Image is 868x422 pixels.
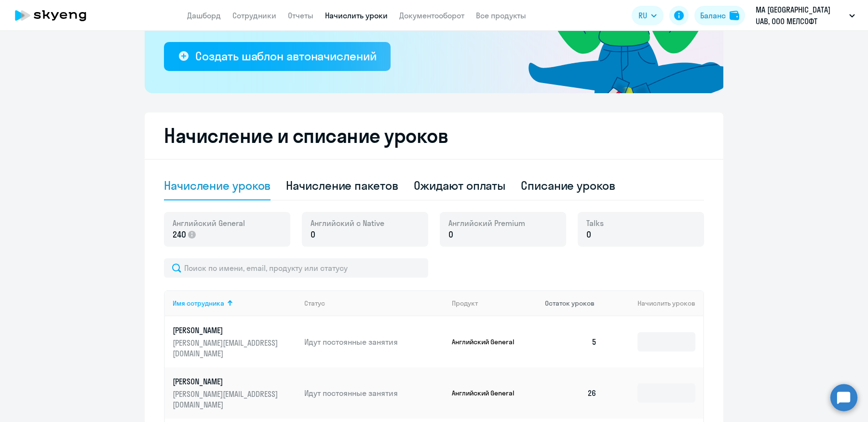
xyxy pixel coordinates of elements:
button: Балансbalance [694,6,745,25]
input: Поиск по имени, email, продукту или статусу [164,258,428,278]
button: Создать шаблон автоначислений [164,42,391,71]
img: balance [730,11,739,20]
span: Остаток уроков [545,299,595,308]
span: Talks [586,218,604,228]
button: MA [GEOGRAPHIC_DATA] UAB, ООО МЕЛСОФТ [751,4,860,27]
p: Английский General [452,338,524,346]
a: Начислить уроки [325,11,388,20]
p: [PERSON_NAME] [173,325,281,336]
div: Статус [304,299,325,308]
a: Дашборд [187,11,221,20]
div: Начисление уроков [164,178,271,193]
span: 0 [311,228,315,241]
p: [PERSON_NAME][EMAIL_ADDRESS][DOMAIN_NAME] [173,389,281,410]
div: Имя сотрудника [173,299,224,308]
p: MA [GEOGRAPHIC_DATA] UAB, ООО МЕЛСОФТ [756,4,845,27]
a: Документооборот [399,11,464,20]
p: [PERSON_NAME][EMAIL_ADDRESS][DOMAIN_NAME] [173,338,281,359]
div: Начисление пакетов [286,178,398,193]
span: Английский Premium [448,218,525,228]
a: [PERSON_NAME][PERSON_NAME][EMAIL_ADDRESS][DOMAIN_NAME] [173,376,297,410]
h2: Начисление и списание уроков [164,124,704,147]
a: [PERSON_NAME][PERSON_NAME][EMAIL_ADDRESS][DOMAIN_NAME] [173,325,297,359]
span: 0 [586,228,591,241]
p: Идут постоянные занятия [304,388,444,398]
span: 240 [173,228,186,241]
span: RU [638,10,647,21]
th: Начислить уроков [605,290,703,316]
div: Ожидают оплаты [414,178,506,193]
div: Продукт [452,299,478,308]
div: Создать шаблон автоначислений [195,48,376,64]
td: 5 [537,316,605,367]
span: Английский с Native [311,218,384,228]
td: 26 [537,367,605,419]
div: Имя сотрудника [173,299,297,308]
div: Статус [304,299,444,308]
div: Баланс [700,10,726,21]
div: Остаток уроков [545,299,605,308]
span: 0 [448,228,453,241]
span: Английский General [173,218,245,228]
a: Сотрудники [232,11,276,20]
p: [PERSON_NAME] [173,376,281,387]
a: Все продукты [476,11,526,20]
button: RU [632,6,664,25]
p: Английский General [452,389,524,397]
div: Списание уроков [521,178,615,193]
a: Отчеты [288,11,313,20]
p: Идут постоянные занятия [304,337,444,347]
div: Продукт [452,299,538,308]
